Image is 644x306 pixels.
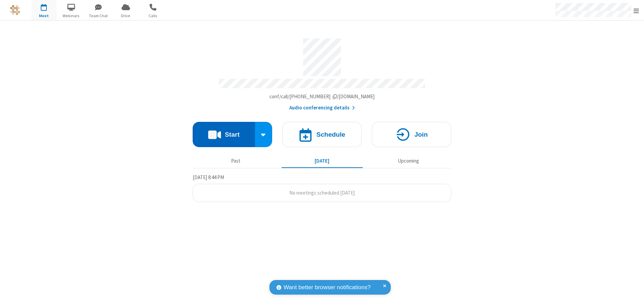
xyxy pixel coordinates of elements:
span: Want better browser notifications? [284,283,371,292]
button: [DATE] [282,155,363,167]
button: Join [372,122,451,147]
h4: Schedule [316,131,345,138]
button: Audio conferencing details [289,104,355,112]
img: QA Selenium DO NOT DELETE OR CHANGE [10,5,20,15]
button: Copy my meeting room linkCopy my meeting room link [269,93,375,101]
span: Calls [140,13,166,19]
button: Past [195,155,277,167]
span: Team Chat [86,13,111,19]
div: Start conference options [255,122,272,147]
button: Start [193,122,255,147]
h4: Join [414,131,428,138]
span: [DATE] 8:44 PM [193,174,224,180]
section: Today's Meetings [193,173,451,202]
button: Upcoming [368,155,449,167]
span: Copy my meeting room link [269,93,375,100]
span: Meet [31,13,57,19]
section: Account details [193,33,451,112]
span: Drive [113,13,138,19]
span: Webinars [59,13,84,19]
span: No meetings scheduled [DATE] [289,190,355,196]
button: Schedule [282,122,362,147]
h4: Start [225,131,239,138]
